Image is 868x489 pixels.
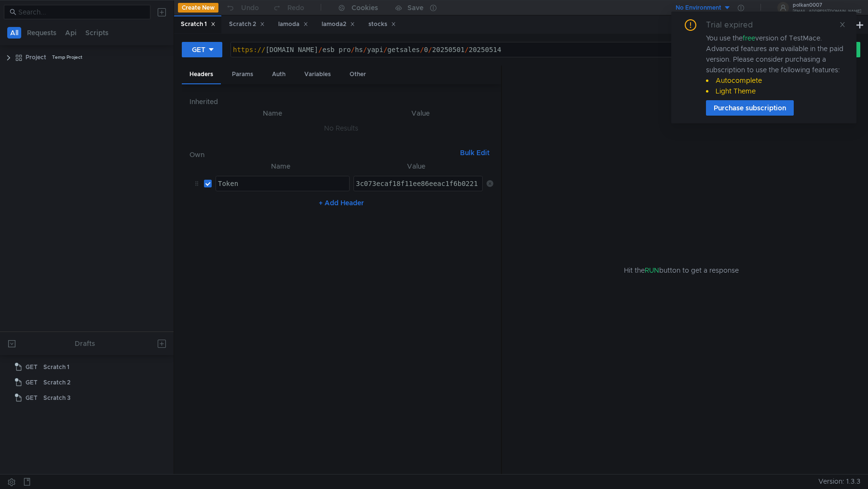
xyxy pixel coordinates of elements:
[818,475,860,489] span: Version: 1.3.3
[181,19,216,29] div: Scratch 1
[368,19,396,29] div: stocks
[26,50,46,65] div: Project
[793,10,861,13] div: [EMAIL_ADDRESS][DOMAIN_NAME]
[743,34,755,42] span: free
[297,66,339,83] div: Variables
[75,338,95,349] div: Drafts
[266,0,311,15] button: Redo
[26,375,38,390] span: GET
[241,2,259,13] div: Undo
[793,3,861,8] div: polkan0007
[62,27,80,39] button: Api
[352,2,378,13] div: Cookies
[342,66,374,83] div: Other
[264,66,293,83] div: Auth
[43,391,70,405] div: Scratch 3
[348,107,494,119] th: Value
[26,360,38,374] span: GET
[26,391,38,405] span: GET
[190,96,493,107] h6: Inherited
[24,27,59,39] button: Requests
[224,66,261,83] div: Params
[52,50,82,65] div: Temp Project
[287,2,304,13] div: Redo
[192,44,205,55] div: GET
[190,149,456,160] h6: Own
[676,3,721,13] div: No Environment
[456,147,493,159] button: Bulk Edit
[178,3,218,13] button: Create New
[706,86,845,96] li: Light Theme
[407,4,423,11] div: Save
[182,66,221,84] div: Headers
[182,42,222,57] button: GET
[322,19,355,29] div: lamoda2
[706,75,845,86] li: Autocomplete
[7,27,21,39] button: All
[212,160,350,172] th: Name
[706,33,845,96] div: You use the version of TestMace. Advanced features are available in the paid version. Please cons...
[706,100,794,116] button: Purchase subscription
[43,375,70,390] div: Scratch 2
[82,27,111,39] button: Scripts
[229,19,265,29] div: Scratch 2
[315,197,368,209] button: + Add Header
[43,360,69,374] div: Scratch 1
[278,19,308,29] div: lamoda
[624,265,739,276] span: Hit the button to get a response
[218,0,266,15] button: Undo
[18,7,145,17] input: Search...
[706,19,764,31] div: Trial expired
[350,160,483,172] th: Value
[645,266,659,275] span: RUN
[197,107,348,119] th: Name
[324,124,358,132] nz-embed-empty: No Results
